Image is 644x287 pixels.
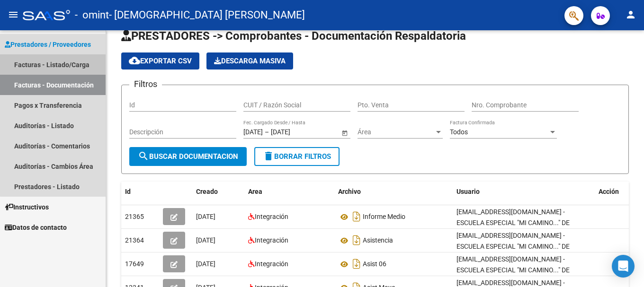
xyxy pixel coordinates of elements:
span: 21365 [125,213,144,220]
span: PRESTADORES -> Comprobantes - Documentación Respaldatoria [121,29,466,43]
button: Open calendar [340,128,349,138]
span: Archivo [338,188,361,195]
span: – [265,128,269,136]
input: End date [271,128,317,136]
span: Informe Medio [363,213,405,221]
button: Exportar CSV [121,52,199,70]
span: Integración [255,213,288,220]
span: [DATE] [196,260,215,268]
mat-icon: search [138,150,149,162]
span: Borrar Filtros [263,152,331,161]
span: Id [125,188,131,195]
span: - omint [75,5,109,26]
span: Acción [599,188,619,195]
span: Buscar Documentacion [138,152,238,161]
span: Usuario [456,188,480,195]
span: Integración [255,260,288,268]
span: - [DEMOGRAPHIC_DATA] [PERSON_NAME] [109,5,305,26]
span: [EMAIL_ADDRESS][DOMAIN_NAME] - ESCUELA ESPECIAL "MI CAMINO..." DE [PERSON_NAME] [456,232,570,261]
span: Integración [255,236,288,244]
span: Área [358,128,434,136]
i: Descargar documento [350,233,363,248]
input: Start date [243,128,263,136]
div: Open Intercom Messenger [612,255,635,278]
button: Descarga Masiva [206,52,293,70]
datatable-header-cell: Archivo [334,182,453,202]
datatable-header-cell: Id [121,182,159,202]
span: Todos [450,128,468,136]
mat-icon: delete [263,150,274,162]
span: Asistencia [363,237,393,244]
span: [EMAIL_ADDRESS][DOMAIN_NAME] - ESCUELA ESPECIAL "MI CAMINO..." DE [PERSON_NAME] [456,255,570,285]
span: Instructivos [5,202,49,212]
datatable-header-cell: Usuario [453,182,595,202]
datatable-header-cell: Creado [192,182,244,202]
span: 21364 [125,236,144,244]
i: Descargar documento [350,209,363,224]
span: Prestadores / Proveedores [5,39,91,50]
button: Buscar Documentacion [129,147,247,166]
datatable-header-cell: Area [244,182,334,202]
i: Descargar documento [350,256,363,271]
span: Exportar CSV [129,57,192,65]
datatable-header-cell: Acción [595,182,642,202]
mat-icon: person [625,9,636,20]
mat-icon: cloud_download [129,55,140,66]
span: Descarga Masiva [214,57,286,65]
h3: Filtros [129,78,162,91]
span: [EMAIL_ADDRESS][DOMAIN_NAME] - ESCUELA ESPECIAL "MI CAMINO..." DE [PERSON_NAME] [456,208,570,237]
button: Borrar Filtros [254,147,340,166]
span: Area [248,188,262,195]
span: Creado [196,188,218,195]
span: [DATE] [196,236,215,244]
span: Datos de contacto [5,222,67,233]
app-download-masive: Descarga masiva de comprobantes (adjuntos) [206,52,293,70]
span: 17649 [125,260,144,268]
span: [DATE] [196,213,215,220]
span: Asist 06 [363,261,386,268]
mat-icon: menu [8,9,19,20]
